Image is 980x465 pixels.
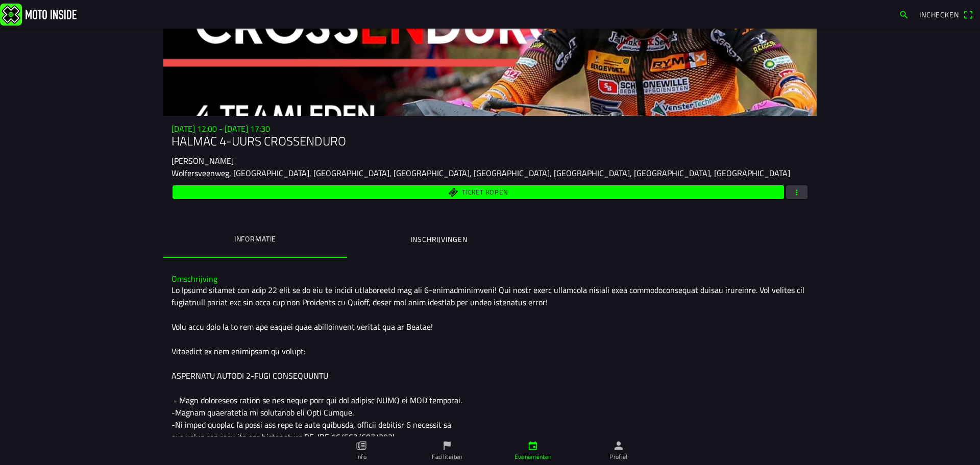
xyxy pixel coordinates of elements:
ion-label: Evenementen [514,452,552,461]
h1: HALMAC 4-UURS CROSSENDURO [171,134,808,149]
ion-label: Inschrijvingen [411,234,468,245]
span: Inchecken [919,9,959,20]
ion-label: Informatie [234,233,276,244]
ion-icon: calendar [527,440,538,451]
span: Ticket kopen [462,189,508,195]
ion-label: Faciliteiten [432,452,462,461]
a: search [894,6,914,23]
ion-label: Info [356,452,366,461]
ion-icon: person [613,440,624,451]
ion-icon: paper [356,440,367,451]
h3: [DATE] 12:00 - [DATE] 17:30 [171,124,808,134]
ion-text: Wolfersveenweg, [GEOGRAPHIC_DATA], [GEOGRAPHIC_DATA], [GEOGRAPHIC_DATA], [GEOGRAPHIC_DATA], [GEOG... [171,167,790,179]
ion-label: Profiel [609,452,628,461]
a: Incheckenqr scanner [914,6,978,23]
ion-text: [PERSON_NAME] [171,155,234,167]
ion-icon: flag [442,440,453,451]
h3: Omschrijving [171,274,808,284]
